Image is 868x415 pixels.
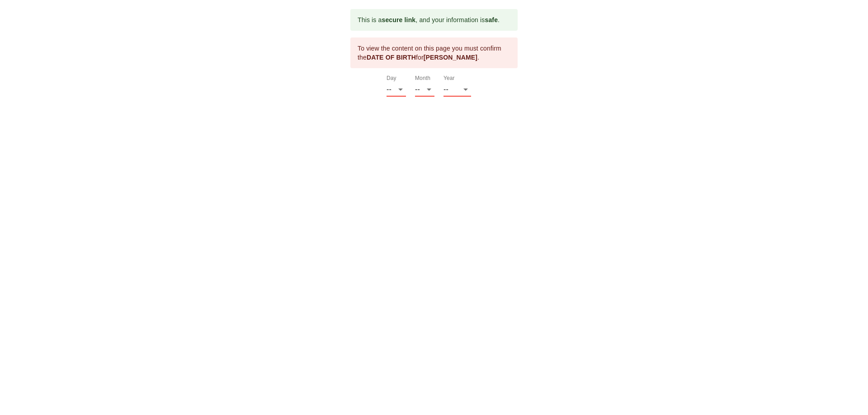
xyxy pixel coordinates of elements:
label: Day [387,76,396,81]
div: To view the content on this page you must confirm the for . [358,40,510,65]
b: safe [485,16,498,23]
label: Year [443,76,455,81]
b: DATE OF BIRTH [367,54,416,61]
label: Month [415,76,430,81]
div: This is a , and your information is . [358,12,500,28]
b: [PERSON_NAME] [424,54,477,61]
b: secure link [382,16,415,23]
